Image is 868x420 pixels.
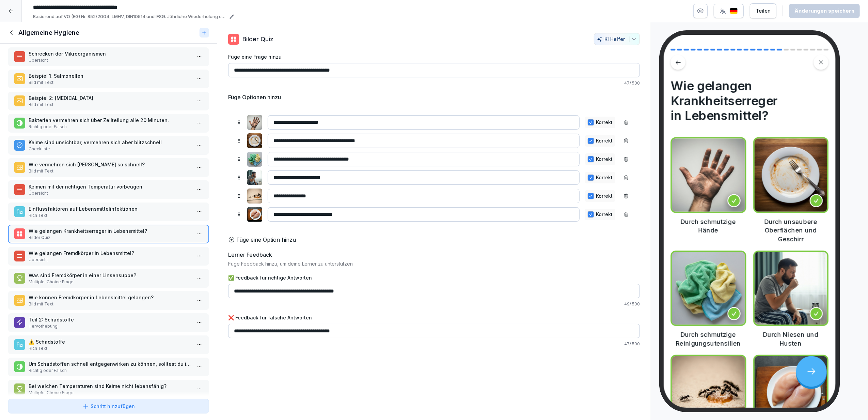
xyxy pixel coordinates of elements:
p: Bakterien vermehren sich über Zellteilung alle 20 Minuten. [29,117,191,124]
label: ✅ Feedback für richtige Antworten [228,274,640,281]
p: Durch schmutzige Hände [670,217,746,235]
div: Teil 2: SchadstoffeHervorhebung [8,313,209,332]
img: yrxob7z7gda4mxxxk1q1tgq5.png [247,115,262,130]
p: Füge Feedback hinzu, um deine Lerner zu unterstützen [228,260,640,267]
p: Bei welchen Temperaturen sind Keime nicht lebensfähig? [29,382,191,390]
h5: Lerner Feedback [228,251,272,259]
p: Beispiel 1: Salmonellen [29,72,191,79]
label: Füge eine Frage hinzu [228,53,640,60]
p: Basierend auf VO (EG) Nr. 852/2004, LMHV, DIN10514 und IFSG. Jährliche Wiederholung empfohlen. Mi... [33,13,227,20]
div: Beispiel 1: SalmonellenBild mit Text [8,70,209,88]
label: ❌ Feedback für falsche Antworten [228,314,640,321]
p: Einflussfaktoren auf Lebensmittelinfektionen [29,205,191,212]
div: Bakterien vermehren sich über Zellteilung alle 20 Minuten.Richtig oder Falsch [8,114,209,133]
div: Wie können Fremdkörper in Lebensmittel gelangen?Bild mit Text [8,291,209,310]
img: yrxob7z7gda4mxxxk1q1tgq5.png [672,138,745,211]
img: de.svg [730,8,738,14]
div: Beispiel 2: [MEDICAL_DATA]Bild mit Text [8,92,209,110]
p: Korrekt [596,156,613,162]
h5: Füge Optionen hinzu [228,93,281,101]
p: Übersicht [29,257,191,263]
p: Korrekt [596,119,613,125]
p: Bild mit Text [29,301,191,307]
p: Rich Text [29,345,191,351]
p: Füge eine Option hinzu [236,236,296,244]
img: u2mgt5or6p8hk2nqzwvk7m5c.png [247,189,262,204]
p: Durch unsaubere Oberflächen und Geschirr [753,217,828,243]
p: Korrekt [596,211,613,217]
p: Durch Niesen und Husten [753,330,828,348]
p: Richtig oder Falsch [29,367,191,374]
h4: Wie gelangen Krankheitserreger in Lebensmittel? [670,78,828,123]
div: ⚠️ SchadstoffeRich Text [8,335,209,354]
p: Bilder Quiz [29,235,191,241]
p: Bilder Quiz [242,34,273,44]
h1: Allgemeine Hygiene [18,29,79,37]
div: Teilen [756,7,771,15]
p: Wie gelangen Krankheitserreger in Lebensmittel? [29,227,191,235]
p: Checkliste [29,146,191,152]
button: Schritt hinzufügen [8,399,209,414]
div: Was sind Fremdkörper in einer Linsensuppe?Multiple-Choice Frage [8,269,209,288]
p: Übersicht [29,190,191,196]
p: Bild mit Text [29,79,191,86]
p: Korrekt [596,138,613,144]
p: Teil 2: Schadstoffe [29,316,191,323]
p: Korrekt [596,193,613,199]
img: jobwmc3mnz8e4wzn2jbdkakl.png [247,133,262,148]
div: KI Helfer [597,36,637,42]
div: Änderungen speichern [794,7,854,15]
div: Keime sind unsichtbar, vermehren sich aber blitzschnellCheckliste [8,136,209,155]
img: yxgwba5lr1j0a44gmihqgljb.png [672,252,745,325]
img: yxgwba5lr1j0a44gmihqgljb.png [247,152,262,167]
p: Keimen mit der richtigen Temperatur vorbeugen [29,183,191,190]
div: Keimen mit der richtigen Temperatur vorbeugenÜbersicht [8,180,209,199]
div: Wie vermehren sich [PERSON_NAME] so schnell?Bild mit Text [8,158,209,177]
p: Durch schmutzige Reinigungsutensilien [670,330,746,348]
div: Bei welchen Temperaturen sind Keime nicht lebensfähig?Multiple-Choice Frage [8,380,209,399]
div: Um Schadstoffen schnell entgegenwirken zu können, solltest du immer Reinigungsmittel in der Nähe ... [8,358,209,376]
p: Rich Text [29,212,191,219]
p: Korrekt [596,175,613,181]
p: 47 / 500 [228,80,640,86]
p: Was sind Fremdkörper in einer Linsensuppe? [29,272,191,279]
p: Bild mit Text [29,102,191,108]
p: 47 / 500 [228,341,640,347]
p: Keime sind unsichtbar, vermehren sich aber blitzschnell [29,139,191,146]
p: Um Schadstoffen schnell entgegenwirken zu können, solltest du immer Reinigungsmittel in der Nähe ... [29,360,191,367]
div: Wie gelangen Fremdkörper in Lebensmittel?Übersicht [8,247,209,266]
img: chk8xkxt1typjtzwk3xnbenb.png [754,252,827,325]
p: Multiple-Choice Frage [29,279,191,285]
img: sm1cxzudbgrop1lx1o7zn21n.png [247,207,262,222]
p: Beispiel 2: [MEDICAL_DATA] [29,94,191,102]
p: Bild mit Text [29,168,191,174]
img: jobwmc3mnz8e4wzn2jbdkakl.png [754,138,827,211]
div: Einflussfaktoren auf LebensmittelinfektionenRich Text [8,202,209,221]
div: Schritt hinzufügen [82,403,135,410]
button: Änderungen speichern [789,4,860,18]
button: KI Helfer [594,33,640,45]
p: Richtig oder Falsch [29,124,191,130]
p: 49 / 500 [228,301,640,307]
p: Hervorhebung [29,323,191,329]
p: Multiple-Choice Frage [29,390,191,396]
p: Wie gelangen Fremdkörper in Lebensmittel? [29,250,191,257]
button: Teilen [750,3,776,18]
p: ⚠️ Schadstoffe [29,338,191,345]
p: Schrecken der Mikroorganismen [29,50,191,57]
p: Wie vermehren sich [PERSON_NAME] so schnell? [29,161,191,168]
img: chk8xkxt1typjtzwk3xnbenb.png [247,170,262,185]
div: Schrecken der MikroorganismenÜbersicht [8,47,209,66]
p: Wie können Fremdkörper in Lebensmittel gelangen? [29,294,191,301]
div: Wie gelangen Krankheitserreger in Lebensmittel?Bilder Quiz [8,225,209,243]
p: Übersicht [29,57,191,63]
